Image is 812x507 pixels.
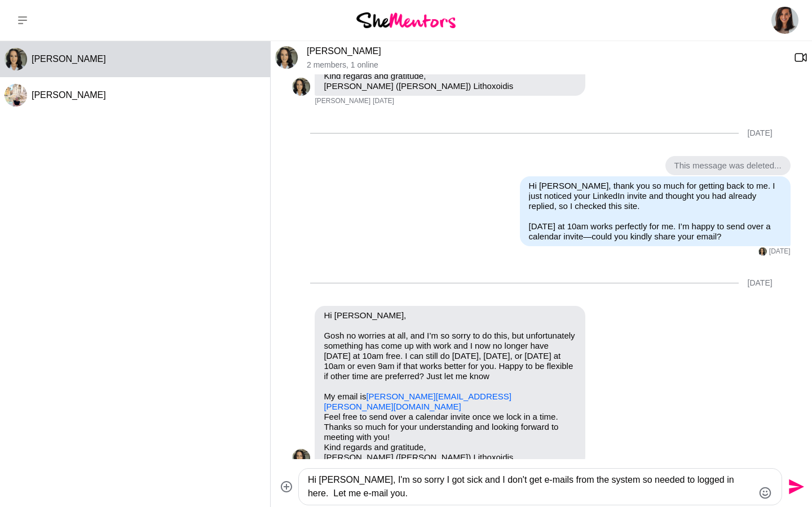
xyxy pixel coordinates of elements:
p: Feel free to send over a calendar invite once we lock in a time. [324,412,576,422]
p: Kind regards and gratitude, [PERSON_NAME] ([PERSON_NAME]) Lithoxoidis [324,71,576,91]
div: Constance Murphy [5,84,27,106]
div: Jessica Lithoxoidis [292,449,310,467]
img: C [5,84,27,106]
img: She Mentors Logo [356,12,456,28]
span: [PERSON_NAME] [32,90,106,100]
div: This message was deleted... [665,156,791,175]
p: My email is [324,392,576,412]
span: [PERSON_NAME] [315,97,370,106]
span: [PERSON_NAME] [32,54,106,64]
a: [PERSON_NAME][EMAIL_ADDRESS][PERSON_NAME][DOMAIN_NAME] [324,392,511,411]
button: Emoji picker [758,486,772,500]
div: [DATE] [748,128,773,138]
time: 2025-10-01T07:38:41.257Z [769,247,791,256]
div: Jessica Lithoxoidis [758,247,767,256]
div: Jessica Lithoxoidis [292,78,310,96]
p: Hi [PERSON_NAME], [324,310,576,321]
textarea: Type your message [308,473,753,500]
img: J [292,78,310,96]
img: J [758,247,767,256]
p: [DATE] at 10am works perfectly for me. I’m happy to send over a calendar invite—could you kindly ... [529,221,782,242]
div: [DATE] [748,278,773,288]
button: Send [782,474,807,500]
p: Kind regards and gratitude, [PERSON_NAME] ([PERSON_NAME]) Lithoxoidis [324,442,576,462]
div: Jessica Lithoxoidis [275,46,298,69]
img: J [5,48,27,70]
p: Hi [PERSON_NAME], thank you so much for getting back to me. I just noticed your LinkedIn invite a... [529,181,782,211]
a: [PERSON_NAME] [307,46,381,56]
img: J [275,46,298,69]
p: 2 members , 1 online [307,60,785,70]
img: J [292,449,310,467]
p: Gosh no worries at all, and I’m so sorry to do this, but unfortunately something has come up with... [324,331,576,381]
p: Thanks so much for your understanding and looking forward to meeting with you! [324,422,576,442]
time: 2025-09-29T04:06:41.134Z [373,97,394,106]
img: Honorata Janas [771,7,798,34]
div: Jessica Lithoxoidis [5,48,27,70]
